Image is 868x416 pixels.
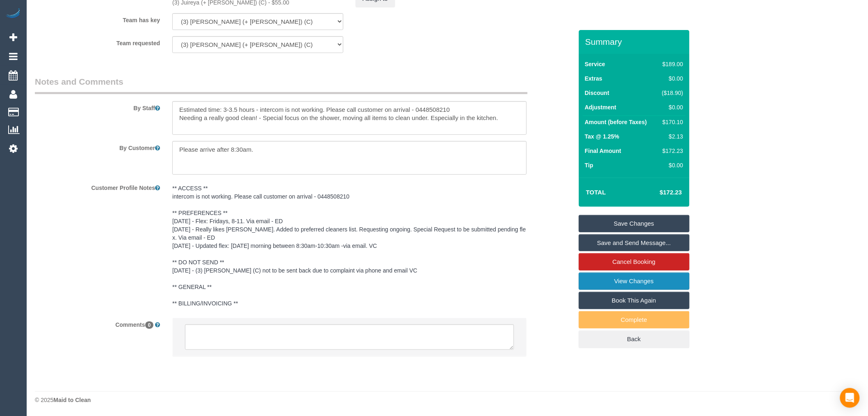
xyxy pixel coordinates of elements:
[145,321,154,329] span: 0
[579,330,690,348] a: Back
[585,37,685,46] h3: Summary
[35,76,528,94] legend: Notes and Comments
[585,118,647,126] label: Amount (before Taxes)
[579,215,690,232] a: Save Changes
[659,132,683,141] div: $2.13
[53,397,91,403] strong: Maid to Clean
[586,189,606,196] strong: Total
[579,273,690,290] a: View Changes
[585,161,594,169] label: Tip
[29,36,166,47] label: Team requested
[659,89,683,97] div: ($18.90)
[585,89,610,97] label: Discount
[579,234,690,252] a: Save and Send Message...
[579,253,690,270] a: Cancel Booking
[29,141,166,152] label: By Customer
[659,74,683,83] div: $0.00
[585,147,621,155] label: Final Amount
[29,101,166,112] label: By Staff
[29,181,166,192] label: Customer Profile Notes
[172,184,527,307] pre: ** ACCESS ** intercom is not working. Please call customer on arrival - 0448508210 ** PREFERENCES...
[840,388,860,408] div: Open Intercom Messenger
[659,103,683,111] div: $0.00
[29,13,166,24] label: Team has key
[29,318,166,329] label: Comments
[659,60,683,68] div: $189.00
[585,74,603,83] label: Extras
[585,103,617,111] label: Adjustment
[659,147,683,155] div: $172.23
[579,292,690,309] a: Book This Again
[5,8,21,20] img: Automaid Logo
[35,396,860,404] div: © 2025
[659,118,683,126] div: $170.10
[585,60,605,68] label: Service
[635,189,682,196] h4: $172.23
[585,132,619,141] label: Tax @ 1.25%
[659,161,683,169] div: $0.00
